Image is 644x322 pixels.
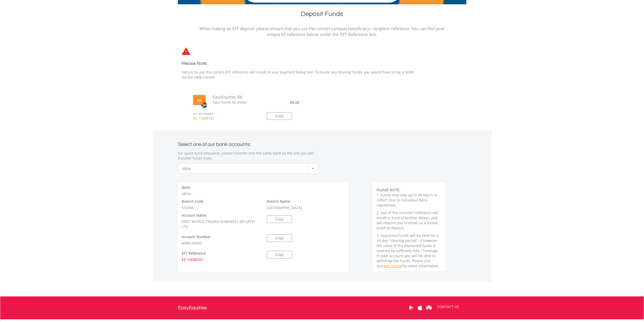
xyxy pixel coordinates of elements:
[182,47,190,55] img: statements-icon-error-satrix.svg
[382,263,403,268] a: Help Centre
[267,251,292,258] button: Copy
[199,26,445,37] p: When making an EFT deposit, please ensure that you use the correct (unique) beneficiary / recipie...
[182,60,420,67] h3: Please Note:
[189,105,259,116] span: EFT REFERENCE
[182,213,206,218] label: Account Name
[433,300,463,314] a: CONTACT US
[182,185,190,190] label: Bank
[178,185,348,196] div: ABSA
[267,199,290,204] label: Branch Name
[182,199,203,204] label: Branch Code
[267,215,292,223] button: Copy
[290,100,299,105] span: R0.00
[182,251,206,256] label: EFT Reference
[263,199,348,210] div: [GEOGRAPHIC_DATA]
[377,233,442,269] p: 3. Deposited funds will be held for a 14-day "clearing period". If however the value of the depos...
[267,234,292,242] button: Copy
[209,94,259,100] span: EasyEquities RA
[182,164,307,174] span: ABSA
[377,187,400,192] b: PLEASE NOTE:
[182,257,203,262] span: EE-13688787
[189,116,259,125] span: EE-13688787
[182,234,211,239] label: Account Number
[178,199,263,210] div: 632005
[182,70,420,80] p: Failure to use the correct EFT reference will result in your payment being lost. To locate any mi...
[178,151,318,161] p: For quick fund allocation, please transfer into the same bank as the one you will transfer funds ...
[182,219,259,229] p: FIRST WORLD TRADER NOMINEES (RF) (PTY) LTD
[182,241,202,245] span: 4096150463
[178,296,207,319] a: EasyEquities
[377,193,442,208] p: 1. Funds may take up to 48 hours to reflect, due to individual bank regulations.
[377,210,442,231] p: 2. Use of the incorrect reference will result in fund allocation delays, and will require you to ...
[267,112,292,120] button: Copy
[197,98,202,103] label: RA
[425,300,433,315] a: Huawei
[178,140,251,147] label: Select one of our bank accounts:
[178,9,466,21] h1: Deposit Funds
[416,300,425,315] a: Apple
[209,100,259,105] span: Your funds to invest
[407,300,416,315] a: Google Play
